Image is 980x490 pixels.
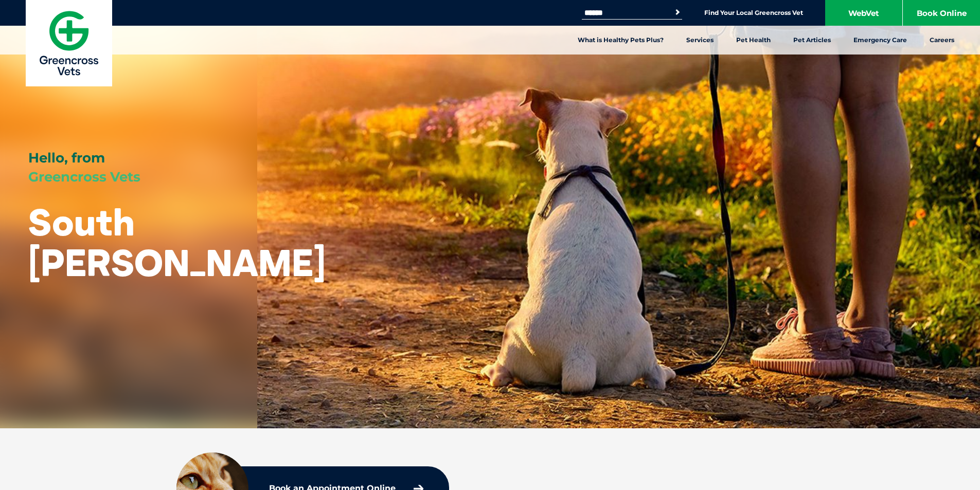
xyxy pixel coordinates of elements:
[28,169,140,185] span: Greencross Vets
[566,26,675,55] a: What is Healthy Pets Plus?
[842,26,918,55] a: Emergency Care
[675,26,725,55] a: Services
[28,202,326,283] h1: South [PERSON_NAME]
[725,26,782,55] a: Pet Health
[704,9,803,17] a: Find Your Local Greencross Vet
[918,26,966,55] a: Careers
[782,26,842,55] a: Pet Articles
[28,150,105,166] span: Hello, from
[672,7,683,17] button: Search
